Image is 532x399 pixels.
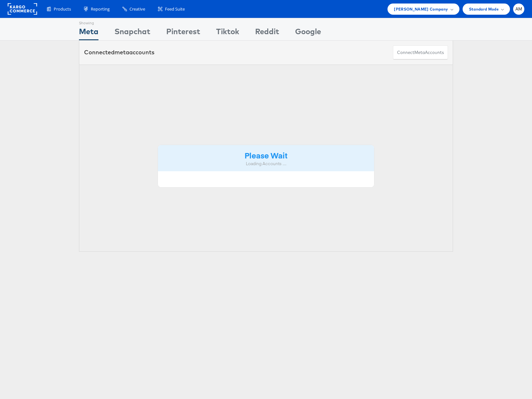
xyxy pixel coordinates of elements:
[469,6,499,12] span: Standard Mode
[54,6,71,12] span: Products
[245,150,287,160] strong: Please Wait
[394,6,448,12] span: [PERSON_NAME] Company
[84,48,154,57] div: Connected accounts
[414,50,425,56] span: meta
[79,18,98,26] div: Showing
[163,161,369,167] div: Loading Accounts ....
[393,45,448,60] button: ConnectmetaAccounts
[295,26,321,40] div: Google
[114,26,150,40] div: Snapchat
[91,6,110,12] span: Reporting
[129,6,145,12] span: Creative
[114,49,129,56] span: meta
[166,26,200,40] div: Pinterest
[255,26,279,40] div: Reddit
[515,7,522,11] span: AM
[216,26,239,40] div: Tiktok
[165,6,185,12] span: Feed Suite
[79,26,98,40] div: Meta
